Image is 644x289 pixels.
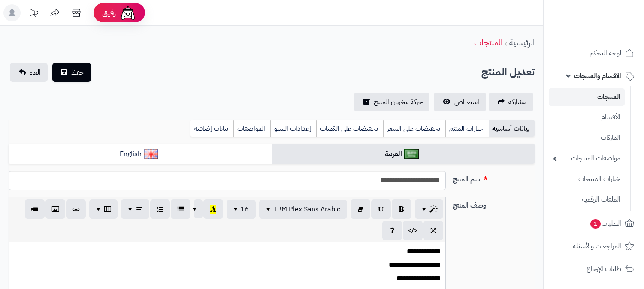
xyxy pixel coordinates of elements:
a: الملفات الرقمية [549,190,625,209]
a: المنتجات [474,36,502,49]
button: 16 [227,200,256,219]
button: IBM Plex Sans Arabic [259,200,347,219]
a: مشاركه [489,93,533,111]
a: الماركات [549,129,625,147]
span: IBM Plex Sans Arabic [275,204,340,214]
span: 1 [590,219,601,229]
span: الأقسام والمنتجات [574,70,621,82]
a: بيانات إضافية [190,120,233,137]
span: حركة مخزون المنتج [374,97,423,107]
label: وصف المنتج [449,197,538,211]
a: حركة مخزون المنتج [354,93,429,111]
a: الغاء [10,63,48,82]
span: 16 [240,204,249,214]
a: بيانات أساسية [489,120,535,137]
span: رفيق [102,8,116,18]
a: تخفيضات على السعر [383,120,445,137]
a: استعراض [434,93,486,111]
h2: تعديل المنتج [481,63,535,81]
a: تخفيضات على الكميات [316,120,383,137]
a: English [9,144,272,165]
a: الرئيسية [509,36,535,49]
a: الطلبات1 [549,213,639,234]
span: استعراض [454,97,479,107]
span: لوحة التحكم [590,47,621,59]
span: الطلبات [590,217,621,229]
a: المنتجات [549,88,625,106]
a: المراجعات والأسئلة [549,236,639,256]
img: العربية [404,149,419,159]
a: الأقسام [549,108,625,126]
a: خيارات المنتجات [549,170,625,188]
img: English [144,149,159,159]
img: ai-face.png [119,4,136,21]
button: حفظ [52,63,91,82]
span: طلبات الإرجاع [587,263,621,275]
img: logo-2.png [586,6,636,24]
a: العربية [272,144,535,165]
a: تحديثات المنصة [23,4,44,24]
label: اسم المنتج [449,171,538,184]
a: المواصفات [233,120,270,137]
a: طلبات الإرجاع [549,259,639,279]
span: مشاركه [508,97,526,107]
a: خيارات المنتج [445,120,489,137]
span: الغاء [30,67,41,78]
span: المراجعات والأسئلة [573,240,621,252]
span: حفظ [71,67,84,78]
a: مواصفات المنتجات [549,149,625,168]
a: إعدادات السيو [270,120,316,137]
a: لوحة التحكم [549,43,639,63]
